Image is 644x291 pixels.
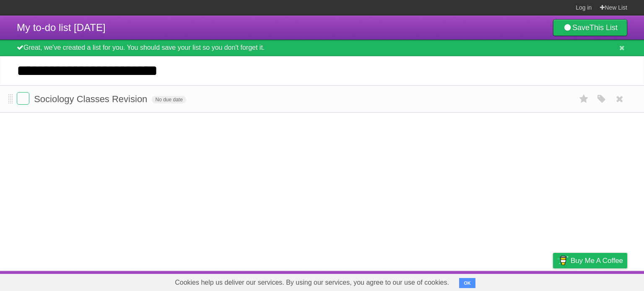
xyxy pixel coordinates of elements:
a: SaveThis List [553,19,627,36]
a: Developers [469,273,503,289]
span: My to-do list [DATE] [17,22,106,33]
a: Buy me a coffee [553,253,627,268]
a: Privacy [542,273,564,289]
label: Done [17,92,29,105]
button: OK [459,278,475,288]
span: Cookies help us deliver our services. By using our services, you agree to our use of cookies. [166,274,457,291]
a: Suggest a feature [574,273,627,289]
span: No due date [152,96,186,103]
span: Buy me a coffee [571,253,623,268]
img: Buy me a coffee [557,253,569,268]
span: Sociology Classes Revision [34,94,149,104]
a: About [441,273,459,289]
label: Star task [576,92,592,106]
b: This List [589,23,618,32]
a: Terms [514,273,532,289]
